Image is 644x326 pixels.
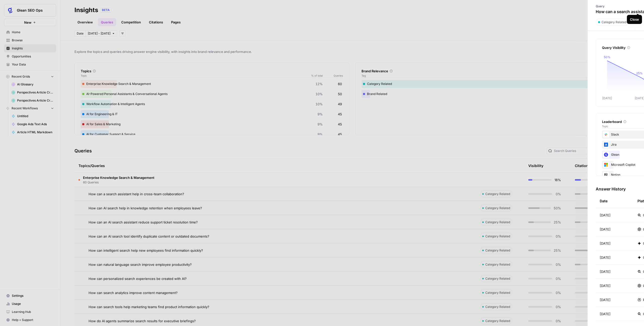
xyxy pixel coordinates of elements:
span: Category Related [485,276,510,281]
span: 10% [315,91,323,96]
span: 0% [555,276,561,281]
span: 0% [555,234,561,239]
div: Brand Relevance [361,69,624,74]
button: New [4,19,56,26]
a: Settings [4,292,56,300]
span: [DATE] [600,255,611,260]
span: [DATE] [600,297,611,302]
h3: Queries [74,147,92,154]
a: Google Ads Text Ads [9,120,56,128]
a: Browse [4,36,56,44]
span: Enterprise Knowledge Search & Management [83,175,154,180]
span: 50% [554,206,561,211]
a: Opportunities [4,52,56,60]
span: Category Related [485,234,510,239]
span: Perspectives Article Creation (Agents) [17,90,54,95]
span: Category Related [485,305,510,309]
a: Insights [4,44,56,52]
span: How can a search assistant help in cross-team collaboration? [89,191,184,197]
div: Workflow Automation & Intelligent Agents [81,100,343,108]
span: Home [12,30,54,35]
span: Help + Support [12,318,54,322]
span: New [24,20,31,25]
span: Category Related [485,192,510,196]
span: Settings [12,294,54,298]
span: Category Related [485,248,510,253]
span: 9% [317,122,323,127]
div: Date [600,194,608,208]
img: p3hd1obyll9lsm5wdn8v4zxto07t [603,162,609,168]
span: 25% [554,220,561,225]
a: Overview [74,18,96,26]
span: Google Ads Text Ads [17,122,54,126]
img: vdittyzr50yvc6bia2aagny4s5uj [603,172,609,178]
span: Explore the topics and queries driving answer engine visibility, with insights into brand relevan... [74,49,630,54]
a: Queries [98,18,116,26]
span: Category Related [485,206,510,210]
a: Perspectives Article Creation (Agents) [9,88,56,96]
span: 60 [338,81,342,86]
span: 49 [338,102,342,107]
span: How can natural language search improve employee productivity? [89,262,192,267]
span: Category Related [485,319,510,323]
span: [DATE] [600,283,611,288]
div: Brand Related [361,90,624,98]
span: 45 [338,112,342,117]
span: Your Data [12,62,54,67]
span: 0% [555,191,561,197]
div: Citation [575,159,588,173]
img: z9uib5lamw7lf050teux7ahm3b2h [603,142,609,148]
span: 0% [555,304,561,309]
span: 12% [315,81,323,86]
span: AI Glossary [17,82,54,87]
span: [DATE] [600,269,611,274]
a: Article HTML Markdown [9,128,56,136]
span: 18% [554,177,561,182]
a: Perspectives Article Creation (Search) [9,96,56,105]
div: Category Related [361,80,624,88]
span: Queries [323,74,343,78]
span: [DATE] [600,227,611,232]
span: Browse [12,38,54,43]
tspan: 50% [604,55,611,59]
div: BETA [100,8,111,13]
span: Category Related [485,220,510,224]
span: % of total [308,74,323,78]
tspan: 25% [636,71,643,75]
div: AI-Powered Personal Assistants & Conversational Agents [81,90,343,98]
span: 0% [555,318,561,323]
span: Article HTML Markdown [17,130,54,135]
span: 10% [315,102,323,107]
span: 45 [338,122,342,127]
button: Recent Grids [4,73,56,80]
button: Recent Workflows [4,105,56,112]
span: 60 Queries [83,180,154,185]
a: Usage [4,300,56,308]
a: Citations [146,18,166,26]
div: AI for Customer Support & Service [81,130,343,138]
span: How can personalized search experiences be created with AI? [89,276,187,281]
span: How do AI agents summarize search results for executive briefings? [89,318,196,323]
span: 25% [554,248,561,253]
a: Your Data [4,60,56,69]
span: 0% [555,262,561,267]
span: Learning Hub [12,310,54,314]
span: Untitled [17,114,54,118]
button: [DATE] - [DATE] [86,30,117,37]
a: Untitled [9,112,56,120]
div: Visibility [528,163,543,168]
a: Home [4,28,56,36]
a: Competition [118,18,144,26]
span: How can search tools help marketing teams find product information quickly? [89,304,209,309]
span: How can an AI search tool identify duplicate content or outdated documents? [89,234,209,239]
span: Opportunities [12,54,54,59]
span: Perspectives Article Creation (Search) [17,98,54,103]
span: 9% [317,112,323,117]
img: opdhyqjq9e9v6genfq59ut7sdua2 [603,152,609,158]
span: How can intelligent search help new employees find information quickly? [89,248,203,253]
span: Glean SEO Ops [17,8,47,13]
span: How can AI search help in knowledge retention when employees leave? [89,206,202,211]
span: [DATE] [600,311,611,316]
a: AI Glossary [9,80,56,88]
div: Enterprise Knowledge Search & Management [81,80,343,88]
